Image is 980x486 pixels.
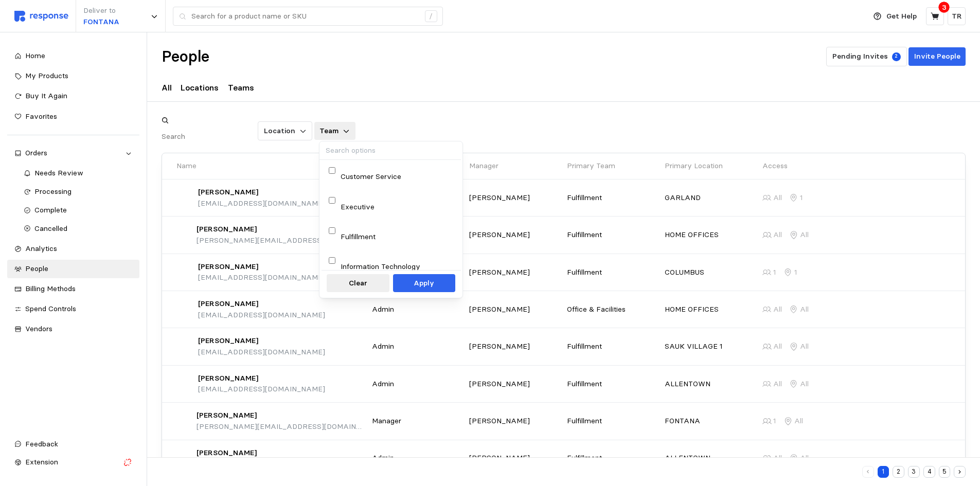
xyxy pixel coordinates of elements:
button: 1 [878,466,889,478]
p: Admin [372,341,462,352]
p: [PERSON_NAME][EMAIL_ADDRESS][DOMAIN_NAME] [197,235,365,246]
a: Cancelled [16,220,139,238]
p: [EMAIL_ADDRESS][DOMAIN_NAME] [198,310,325,321]
p: HOME OFFICES [665,304,755,315]
span: My Products [25,71,68,80]
span: Vendors [25,324,52,333]
p: Apply [414,278,434,289]
p: [PERSON_NAME] [469,453,560,464]
p: [PERSON_NAME] [469,229,560,241]
p: CA [176,416,189,427]
p: All [800,379,809,390]
input: Search options [319,141,461,160]
p: All [773,192,782,204]
p: Get Help [886,11,917,22]
p: AG [176,192,191,204]
p: [PERSON_NAME] [198,261,258,273]
p: Manager [469,160,498,172]
p: Executive [341,202,375,213]
span: Favorites [25,112,57,121]
p: ALLENTOWN [665,453,755,464]
span: Spend Controls [25,304,76,313]
button: 3 [908,466,920,478]
a: Billing Methods [7,280,139,298]
span: 2 [895,52,898,61]
a: Analytics [7,240,139,258]
span: Needs Review [34,168,83,177]
input: Search for a product name or SKU [191,7,419,26]
span: People [25,264,48,273]
button: Location [258,121,312,141]
p: Name [176,160,197,172]
p: All [800,341,809,352]
p: Access [762,160,788,172]
p: 3 [942,2,947,13]
p: Fulfillment [341,231,376,243]
p: [PERSON_NAME] [197,447,257,459]
button: Apply [393,274,456,293]
a: Home [7,47,139,65]
p: [PERSON_NAME] [469,267,560,278]
p: Invite People [914,51,960,62]
button: 2Pending Invites [826,47,907,66]
p: ALLENTOWN [665,379,755,390]
p: [PERSON_NAME] [469,192,560,204]
button: 5 [939,466,951,478]
p: BS [176,304,191,315]
p: DM [176,453,189,464]
button: Clear [327,274,389,293]
a: Spend Controls [7,300,139,318]
p: FONTANA [665,416,755,427]
button: TR [948,7,966,25]
a: People [7,260,139,278]
p: SAUK VILLAGE 1 [665,341,755,352]
a: Buy It Again [7,87,139,105]
a: Vendors [7,320,139,338]
div: Orders [25,148,121,159]
p: COLUMBUS [665,267,755,278]
p: 1 [773,416,776,427]
p: Admin [372,453,462,464]
p: [PERSON_NAME] [469,304,560,315]
p: Teams [228,81,254,94]
p: All [162,81,172,94]
a: Processing [16,183,139,201]
p: BC [176,379,191,390]
p: Locations [181,81,219,94]
button: Invite People [908,47,966,66]
p: Fulfillment [567,416,657,427]
p: [EMAIL_ADDRESS][DOMAIN_NAME] [198,384,325,395]
p: [PERSON_NAME] [198,373,258,384]
p: Fulfillment [567,341,657,352]
span: Cancelled [34,224,67,233]
p: [PERSON_NAME] [469,379,560,390]
p: All [800,229,809,241]
span: Complete [34,205,67,214]
button: Feedback [7,435,139,454]
span: Home [25,51,45,60]
button: Extension [7,453,139,472]
p: [PERSON_NAME] [198,298,258,310]
p: All [794,416,803,427]
p: BP [176,267,191,278]
p: Fulfillment [567,453,657,464]
p: Manager [372,416,462,427]
p: All [773,304,782,315]
span: Processing [34,187,72,196]
p: [PERSON_NAME] [469,341,560,352]
span: Extension [25,457,58,466]
p: All [773,229,782,241]
img: svg%3e [14,11,68,22]
p: All [800,453,809,464]
p: BB [176,341,191,352]
p: Office & Facilities [567,304,657,315]
p: All [773,453,782,464]
p: Admin [372,304,462,315]
p: Team [319,125,338,137]
p: Fulfillment [567,192,657,204]
p: Fulfillment [567,267,657,278]
p: Fulfillment [567,229,657,241]
p: Location [264,125,295,137]
p: Admin [372,379,462,390]
p: GARLAND [665,192,755,204]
